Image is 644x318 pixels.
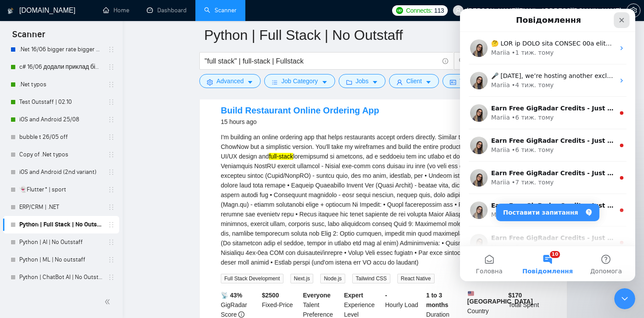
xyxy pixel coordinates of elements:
[356,76,369,86] span: Jobs
[221,117,379,127] div: 15 hours ago
[269,153,293,160] mark: full-stack
[221,106,379,115] a: Build Restaurant Online Ordering App
[19,251,103,269] a: Python | ML | No outstaff
[442,58,448,64] span: info-circle
[19,269,103,286] a: Python | ChatBot AI | No Outstaff
[352,274,390,283] span: Tailwind CSS
[221,274,283,283] span: Full Stack Development
[272,79,278,85] span: bars
[221,292,242,299] b: 📡 43%
[247,79,253,85] span: caret-down
[339,74,386,88] button: folderJobscaret-down
[108,274,115,281] span: holder
[104,297,113,306] span: double-left
[199,74,261,88] button: settingAdvancedcaret-down
[389,74,439,88] button: userClientcaret-down
[320,274,345,283] span: Node.js
[108,46,115,53] span: holder
[508,292,522,299] b: $ 170
[108,186,115,193] span: holder
[147,7,187,14] a: dashboardDashboard
[108,81,115,88] span: holder
[108,134,115,141] span: holder
[626,4,640,18] button: setting
[108,151,115,158] span: holder
[303,292,331,299] b: Everyone
[454,52,471,70] button: search
[626,7,640,14] a: setting
[204,7,237,14] a: searchScanner
[19,146,103,163] a: Copy of .Net typos
[396,79,403,85] span: user
[7,4,14,18] img: logo
[460,9,635,281] iframe: Intercom live chat
[614,288,635,309] iframe: Intercom live chat
[108,64,115,71] span: holder
[19,76,103,93] a: .Net typos
[281,76,318,86] span: Job Category
[108,99,115,106] span: holder
[454,57,471,65] span: search
[346,79,352,85] span: folder
[262,292,279,299] b: $ 2500
[442,74,496,88] button: idcardVendorcaret-down
[434,6,444,15] span: 113
[108,239,115,246] span: holder
[19,233,103,251] a: Python | AI | No Outstaff
[19,128,103,146] a: bubble t 26/05 off
[221,132,546,267] div: I'm building an online ordering app that helps restaurants accept orders directly. Similar to [DO...
[108,204,115,211] span: holder
[344,292,363,299] b: Expert
[19,198,103,216] a: ERP/CRM | .NET
[396,7,403,14] img: upwork-logo.png
[19,111,103,128] a: iOS and Android 25/08
[290,274,314,283] span: Next.js
[19,93,103,111] a: Test Outstaff | 02.10
[238,311,244,318] span: info-circle
[455,7,461,14] span: user
[19,163,103,181] a: iOS and Android (2nd variant)
[19,216,103,233] a: Python | Full Stack | No Outstaff
[19,181,103,198] a: 👻Flutter* | sport
[19,41,103,58] a: .Net 16/06 bigger rate bigger cover
[627,7,640,14] span: setting
[322,79,328,85] span: caret-down
[385,292,387,299] b: -
[204,24,549,46] input: Scanner name...
[460,76,479,86] span: Vendor
[264,74,335,88] button: barsJob Categorycaret-down
[425,79,432,85] span: caret-down
[108,221,115,228] span: holder
[108,116,115,123] span: holder
[406,76,422,86] span: Client
[397,274,435,283] span: React Native
[108,169,115,176] span: holder
[108,256,115,263] span: holder
[372,79,378,85] span: caret-down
